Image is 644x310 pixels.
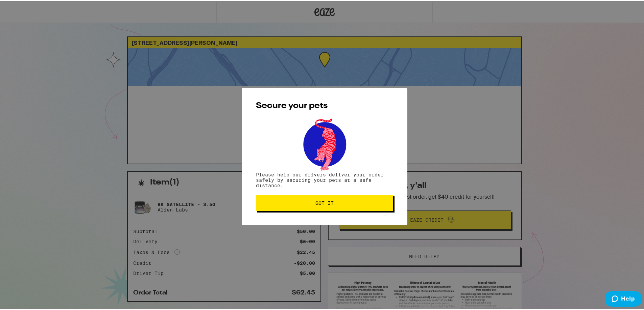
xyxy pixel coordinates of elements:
[315,199,334,204] span: Got it
[256,194,393,210] button: Got it
[256,171,393,187] p: Please help our drivers deliver your order safely by securing your pets at a safe distance.
[606,290,642,307] iframe: Opens a widget where you can find more information
[297,115,352,171] img: pets
[256,101,393,109] h2: Secure your pets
